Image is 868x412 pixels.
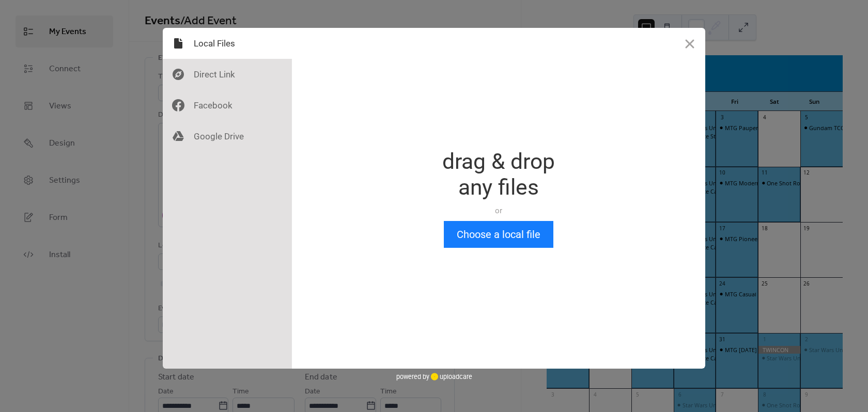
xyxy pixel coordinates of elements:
div: drag & drop any files [442,149,555,200]
button: Close [674,28,705,59]
a: uploadcare [429,373,472,381]
div: Google Drive [163,121,292,152]
div: Facebook [163,90,292,121]
div: Direct Link [163,59,292,90]
button: Choose a local file [444,221,553,248]
div: powered by [396,369,472,384]
div: or [442,205,555,216]
div: Local Files [163,28,292,59]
